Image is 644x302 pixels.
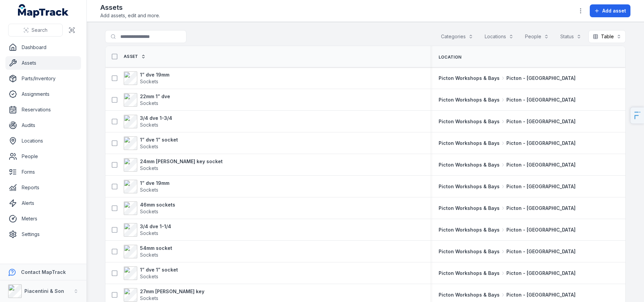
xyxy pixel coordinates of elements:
[439,226,500,233] span: Picton Workshops & Bays
[506,205,576,212] span: Picton - [GEOGRAPHIC_DATA]
[140,115,172,122] strong: 3/4 dve 1-3/4
[5,72,81,85] a: Parts/Inventory
[602,7,626,14] span: Add asset
[5,228,81,241] a: Settings
[21,269,66,275] strong: Contact MapTrack
[5,103,81,116] a: Reservations
[124,180,169,193] a: 1” dve 19mmSockets
[506,292,576,298] span: Picton - [GEOGRAPHIC_DATA]
[32,27,47,34] span: Search
[140,223,171,230] strong: 3/4 dve 1-1/4
[439,118,500,125] span: Picton Workshops & Bays
[140,187,158,193] span: Sockets
[439,248,576,255] a: Picton Workshops & BaysPicton - [GEOGRAPHIC_DATA]
[439,292,500,298] span: Picton Workshops & Bays
[140,288,204,295] strong: 27mm [PERSON_NAME] key
[439,75,500,82] span: Picton Workshops & Bays
[18,4,69,18] a: MapTrack
[5,41,81,54] a: Dashboard
[140,274,158,279] span: Sockets
[124,93,170,107] a: 22mm 1” dveSockets
[140,201,175,208] strong: 46mm sockets
[140,295,158,301] span: Sockets
[140,165,158,171] span: Sockets
[8,24,63,37] button: Search
[506,183,576,190] span: Picton - [GEOGRAPHIC_DATA]
[140,122,158,128] span: Sockets
[439,118,576,125] a: Picton Workshops & BaysPicton - [GEOGRAPHIC_DATA]
[439,205,576,212] a: Picton Workshops & BaysPicton - [GEOGRAPHIC_DATA]
[124,71,169,85] a: 1” dve 19mmSockets
[140,158,223,165] strong: 24mm [PERSON_NAME] key socket
[588,30,626,43] button: Table
[5,196,81,210] a: Alerts
[140,79,158,84] span: Sockets
[140,93,170,100] strong: 22mm 1” dve
[506,248,576,255] span: Picton - [GEOGRAPHIC_DATA]
[124,115,172,128] a: 3/4 dve 1-3/4Sockets
[140,144,158,149] span: Sockets
[439,205,500,212] span: Picton Workshops & Bays
[124,223,171,237] a: 3/4 dve 1-1/4Sockets
[506,118,576,125] span: Picton - [GEOGRAPHIC_DATA]
[439,183,576,190] a: Picton Workshops & BaysPicton - [GEOGRAPHIC_DATA]
[124,136,178,150] a: 1” dve 1” socketSockets
[5,118,81,132] a: Audits
[439,292,576,298] a: Picton Workshops & BaysPicton - [GEOGRAPHIC_DATA]
[100,12,160,19] span: Add assets, edit and more.
[140,100,158,106] span: Sockets
[506,226,576,233] span: Picton - [GEOGRAPHIC_DATA]
[506,161,576,168] span: Picton - [GEOGRAPHIC_DATA]
[439,140,576,147] a: Picton Workshops & BaysPicton - [GEOGRAPHIC_DATA]
[439,248,500,255] span: Picton Workshops & Bays
[521,30,553,43] button: People
[439,183,500,190] span: Picton Workshops & Bays
[140,180,169,187] strong: 1” dve 19mm
[556,30,586,43] button: Status
[124,54,138,59] span: Asset
[124,266,178,280] a: 1” dve 1” socketSockets
[439,270,576,277] a: Picton Workshops & BaysPicton - [GEOGRAPHIC_DATA]
[439,270,500,277] span: Picton Workshops & Bays
[5,212,81,225] a: Meters
[439,55,461,60] span: Location
[24,288,64,294] strong: Piacentini & Son
[140,71,169,78] strong: 1” dve 19mm
[5,165,81,179] a: Forms
[506,75,576,82] span: Picton - [GEOGRAPHIC_DATA]
[5,181,81,194] a: Reports
[590,4,630,17] button: Add asset
[439,75,576,82] a: Picton Workshops & BaysPicton - [GEOGRAPHIC_DATA]
[124,54,146,59] a: Asset
[124,288,204,302] a: 27mm [PERSON_NAME] keySockets
[439,140,500,147] span: Picton Workshops & Bays
[140,209,158,214] span: Sockets
[439,161,500,168] span: Picton Workshops & Bays
[439,161,576,168] a: Picton Workshops & BaysPicton - [GEOGRAPHIC_DATA]
[439,226,576,233] a: Picton Workshops & BaysPicton - [GEOGRAPHIC_DATA]
[5,134,81,148] a: Locations
[5,87,81,101] a: Assignments
[506,270,576,277] span: Picton - [GEOGRAPHIC_DATA]
[5,56,81,70] a: Assets
[140,136,178,143] strong: 1” dve 1” socket
[140,266,178,273] strong: 1” dve 1” socket
[439,96,576,103] a: Picton Workshops & BaysPicton - [GEOGRAPHIC_DATA]
[124,245,172,258] a: 54mm socketSockets
[124,158,223,172] a: 24mm [PERSON_NAME] key socketSockets
[5,150,81,163] a: People
[506,140,576,147] span: Picton - [GEOGRAPHIC_DATA]
[124,201,175,215] a: 46mm socketsSockets
[100,3,160,12] h2: Assets
[439,96,500,103] span: Picton Workshops & Bays
[140,252,158,258] span: Sockets
[506,96,576,103] span: Picton - [GEOGRAPHIC_DATA]
[140,230,158,236] span: Sockets
[140,245,172,252] strong: 54mm socket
